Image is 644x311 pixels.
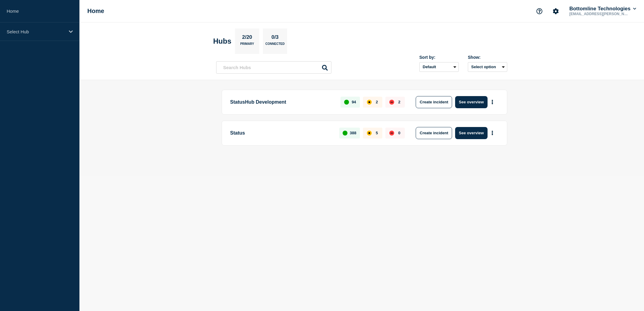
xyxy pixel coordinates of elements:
[488,96,496,108] button: More actions
[398,131,400,135] p: 0
[269,34,281,42] p: 0/3
[568,6,637,12] button: Bottomline Technologies
[216,61,331,74] input: Search Hubs
[265,42,284,48] p: Connected
[367,131,372,135] div: affected
[230,96,334,108] p: StatusHub Development
[455,96,487,108] button: See overview
[240,42,254,48] p: Primary
[398,100,400,104] p: 2
[343,131,347,135] div: up
[344,100,349,105] div: up
[416,127,452,139] button: Create incident
[468,55,507,60] div: Show:
[367,100,372,105] div: affected
[7,29,65,34] p: Select Hub
[549,5,562,18] button: Account settings
[533,5,546,18] button: Support
[213,37,231,45] h2: Hubs
[488,127,496,139] button: More actions
[568,12,631,16] p: [EMAIL_ADDRESS][PERSON_NAME][DOMAIN_NAME]
[419,62,459,72] select: Sort by
[468,62,507,72] button: Select option
[419,55,459,60] div: Sort by:
[416,96,452,108] button: Create incident
[230,127,332,139] p: Status
[240,34,254,42] p: 2/20
[352,100,356,104] p: 94
[376,131,378,135] p: 5
[376,100,378,104] p: 2
[389,131,394,135] div: down
[87,8,104,15] h1: Home
[389,100,394,105] div: down
[350,131,357,135] p: 388
[455,127,487,139] button: See overview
